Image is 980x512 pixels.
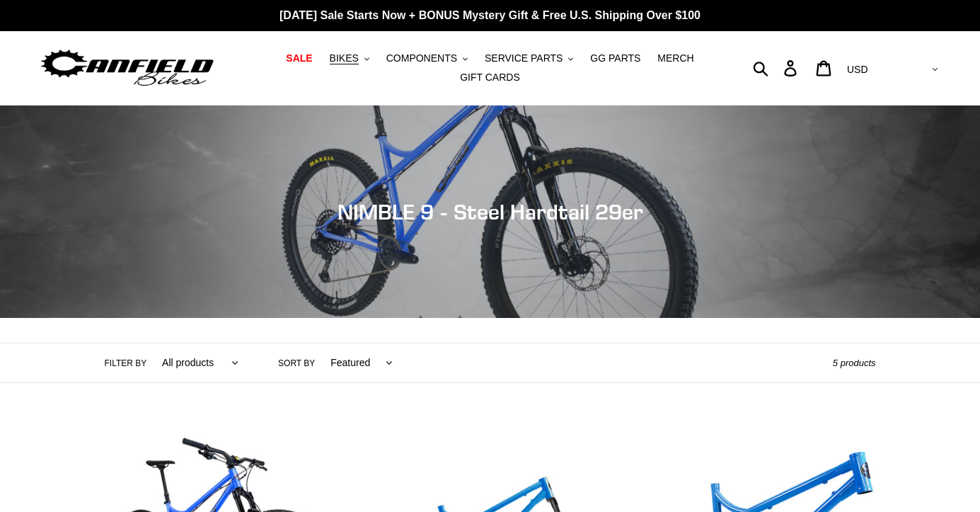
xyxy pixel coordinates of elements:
[460,72,520,84] span: GIFT CARDS
[330,52,359,64] span: BIKES
[485,52,563,64] span: SERVICE PARTS
[278,357,315,370] label: Sort by
[657,52,693,64] span: MERCH
[338,199,643,224] span: NIMBLE 9 - Steel Hardtail 29er
[279,49,319,68] a: SALE
[105,357,147,370] label: Filter by
[583,49,647,68] a: GG PARTS
[590,52,640,64] span: GG PARTS
[286,52,312,64] span: SALE
[453,68,527,87] a: GIFT CARDS
[478,49,580,68] button: SERVICE PARTS
[386,52,457,64] span: COMPONENTS
[379,49,475,68] button: COMPONENTS
[39,46,216,91] img: Canfield Bikes
[650,49,701,68] a: MERCH
[323,49,376,68] button: BIKES
[833,358,876,368] span: 5 products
